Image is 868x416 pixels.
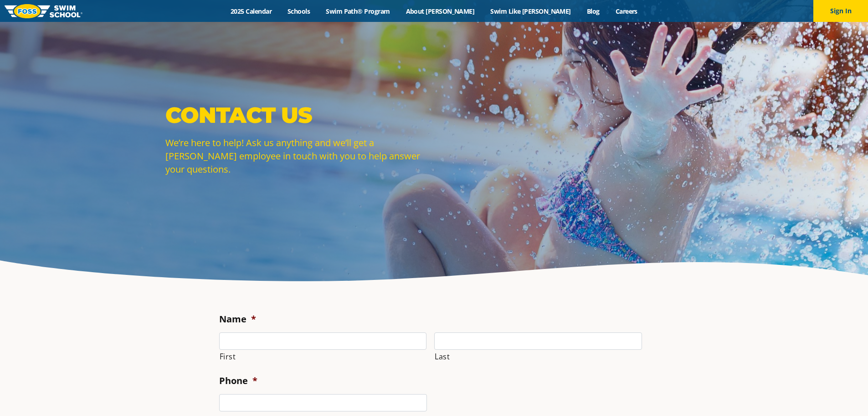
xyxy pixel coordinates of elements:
a: Blog [579,7,607,16]
p: We’re here to help! Ask us anything and we’ll get a [PERSON_NAME] employee in touch with you to h... [165,136,430,176]
label: Phone [219,375,257,387]
a: Careers [607,7,645,16]
a: Schools [280,7,318,16]
input: Last name [434,332,642,350]
p: Contact Us [165,101,430,129]
label: Name [219,313,256,325]
label: Last [435,350,642,363]
a: 2025 Calendar [223,7,280,16]
input: First name [219,332,427,350]
a: About [PERSON_NAME] [398,7,483,16]
label: First [220,350,427,363]
img: FOSS Swim School Logo [5,4,82,18]
a: Swim Like [PERSON_NAME] [483,7,579,16]
a: Swim Path® Program [318,7,398,16]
